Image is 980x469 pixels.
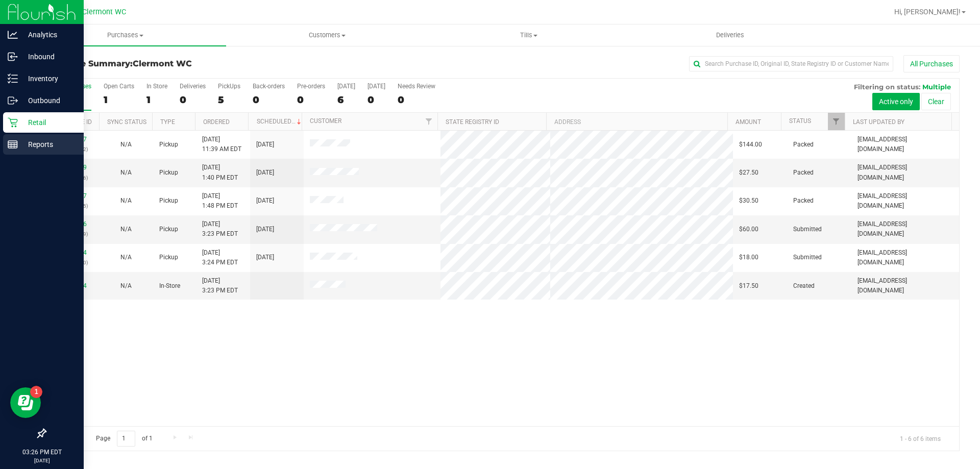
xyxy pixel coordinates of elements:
span: Created [793,281,815,291]
span: $30.50 [739,196,758,206]
div: Open Carts [104,83,134,90]
inline-svg: Retail [8,117,18,128]
div: [DATE] [337,83,355,90]
a: Ordered [203,118,230,126]
span: [EMAIL_ADDRESS][DOMAIN_NAME] [857,163,953,182]
span: [EMAIL_ADDRESS][DOMAIN_NAME] [857,276,953,295]
th: Address [546,113,727,131]
div: Needs Review [398,83,435,90]
span: [EMAIL_ADDRESS][DOMAIN_NAME] [857,248,953,267]
div: Back-orders [253,83,285,90]
a: Type [160,118,175,126]
button: N/A [120,225,132,234]
span: [DATE] [256,225,274,234]
input: 1 [117,431,135,447]
span: Not Applicable [120,141,132,148]
span: [EMAIL_ADDRESS][DOMAIN_NAME] [857,219,953,239]
span: $60.00 [739,225,758,234]
span: [DATE] 1:48 PM EDT [202,191,238,211]
span: 1 - 6 of 6 items [892,431,949,446]
button: Clear [921,93,951,110]
span: [DATE] [256,253,274,262]
span: Deliveries [702,31,758,40]
a: Sync Status [107,118,146,126]
a: Deliveries [629,24,831,46]
inline-svg: Inventory [8,73,18,84]
a: 11824006 [58,220,87,228]
a: Last Updated By [853,118,904,126]
span: Clermont WC [133,59,192,68]
span: $18.00 [739,253,758,262]
span: Packed [793,140,814,150]
input: Search Purchase ID, Original ID, State Registry ID or Customer Name... [689,56,893,71]
span: Not Applicable [120,197,132,204]
span: Pickup [159,140,178,150]
h3: Purchase Summary: [45,59,350,68]
div: In Store [146,83,167,90]
span: Page of 1 [87,431,161,447]
div: 6 [337,94,355,106]
span: [DATE] [256,168,274,178]
p: Reports [18,138,79,151]
span: Packed [793,196,814,206]
span: $17.50 [739,281,758,291]
iframe: Resource center [10,387,41,418]
p: Retail [18,116,79,129]
button: All Purchases [903,55,960,72]
span: Pickup [159,253,178,262]
div: 0 [367,94,385,106]
span: [DATE] 3:24 PM EDT [202,248,238,267]
span: Not Applicable [120,282,132,289]
div: 0 [253,94,285,106]
inline-svg: Reports [8,139,18,150]
p: Analytics [18,29,79,41]
button: N/A [120,253,132,262]
button: N/A [120,281,132,291]
p: [DATE] [5,457,79,464]
div: 0 [398,94,435,106]
a: 11824004 [58,282,87,289]
button: N/A [120,168,132,178]
div: 5 [218,94,240,106]
span: [EMAIL_ADDRESS][DOMAIN_NAME] [857,135,953,154]
a: 11823357 [58,192,87,200]
span: In-Store [159,281,180,291]
span: [DATE] 3:23 PM EDT [202,276,238,295]
span: [DATE] 11:39 AM EDT [202,135,241,154]
a: Amount [736,118,761,126]
span: Tills [428,31,629,40]
inline-svg: Outbound [8,95,18,106]
span: Purchases [24,31,226,40]
span: [DATE] [256,196,274,206]
button: N/A [120,140,132,150]
span: Pickup [159,168,178,178]
span: $144.00 [739,140,762,150]
div: [DATE] [367,83,385,90]
span: Hi, [PERSON_NAME]! [894,8,961,16]
a: 11822467 [58,136,87,143]
span: Pickup [159,196,178,206]
div: Deliveries [180,83,206,90]
p: Outbound [18,94,79,107]
div: 0 [297,94,325,106]
div: PickUps [218,83,240,90]
span: Filtering on status: [854,83,920,91]
a: Filter [421,113,437,130]
a: Status [789,117,811,125]
div: 1 [104,94,134,106]
span: Customers [227,31,427,40]
a: 11824014 [58,249,87,256]
span: Clermont WC [82,8,126,16]
p: Inventory [18,72,79,85]
span: Packed [793,168,814,178]
span: [EMAIL_ADDRESS][DOMAIN_NAME] [857,191,953,211]
div: Pre-orders [297,83,325,90]
a: Tills [428,24,629,46]
a: Purchases [24,24,226,46]
span: [DATE] [256,140,274,150]
div: 0 [180,94,206,106]
inline-svg: Inbound [8,52,18,62]
a: 11823309 [58,164,87,171]
div: 1 [146,94,167,106]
